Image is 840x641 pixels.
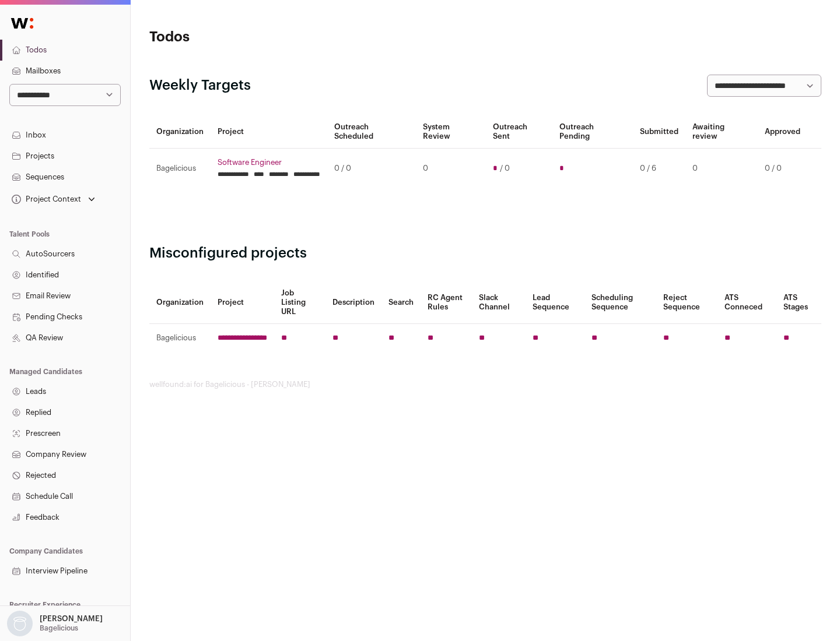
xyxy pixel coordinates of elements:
th: Outreach Sent [486,115,553,149]
th: Awaiting review [685,115,758,149]
span: / 0 [500,164,510,173]
th: System Review [416,115,485,149]
td: 0 / 6 [633,149,685,189]
h2: Weekly Targets [149,76,251,95]
a: Software Engineer [218,158,320,167]
th: Approved [758,115,807,149]
p: Bagelicious [40,624,78,633]
td: 0 [416,149,485,189]
th: Lead Sequence [526,281,584,324]
th: Outreach Scheduled [327,115,416,149]
p: [PERSON_NAME] [40,614,103,624]
h1: Todos [149,28,373,47]
img: Wellfound [5,12,40,35]
th: Search [381,281,421,324]
th: Project [211,115,327,149]
th: Scheduling Sequence [584,281,656,324]
th: Reject Sequence [656,281,718,324]
th: Outreach Pending [552,115,632,149]
th: Organization [149,281,211,324]
th: Submitted [633,115,685,149]
th: ATS Conneced [717,281,776,324]
h2: Misconfigured projects [149,244,821,263]
footer: wellfound:ai for Bagelicious - [PERSON_NAME] [149,380,821,389]
td: 0 / 0 [758,149,807,189]
td: 0 / 0 [327,149,416,189]
th: RC Agent Rules [421,281,471,324]
img: nopic.png [7,611,33,636]
td: 0 [685,149,758,189]
div: Project Context [9,195,81,204]
th: Job Listing URL [274,281,325,324]
button: Open dropdown [9,191,97,207]
td: Bagelicious [149,149,211,189]
th: Project [211,281,274,324]
th: Organization [149,115,211,149]
td: Bagelicious [149,324,211,353]
th: Slack Channel [472,281,526,324]
th: ATS Stages [776,281,821,324]
button: Open dropdown [5,611,105,636]
th: Description [325,281,381,324]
